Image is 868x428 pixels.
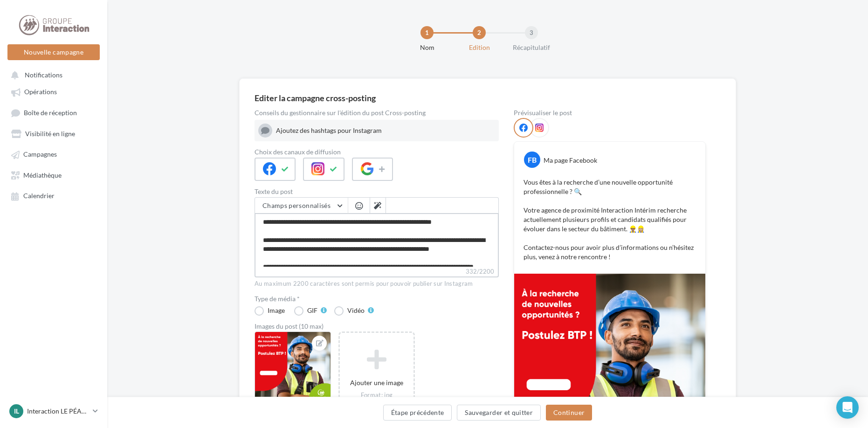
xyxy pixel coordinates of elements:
[6,166,102,183] a: Médiathèque
[6,125,102,142] a: Visibilité en ligne
[6,145,102,162] a: Campagnes
[544,156,597,165] div: Ma page Facebook
[23,171,62,179] span: Médiathèque
[6,104,102,121] a: Boîte de réception
[473,26,486,39] div: 2
[524,178,696,262] p: Vous êtes à la recherche d’une nouvelle opportunité professionnelle ? 🔍 Votre agence de proximité...
[836,396,859,419] div: Open Intercom Messenger
[24,109,77,117] span: Boîte de réception
[14,407,19,416] span: IL
[24,88,57,96] span: Opérations
[449,43,509,52] div: Edition
[255,267,499,277] label: 332/2200
[347,307,365,314] div: Vidéo
[25,71,62,79] span: Notifications
[27,407,89,416] p: Interaction LE PÉAGE DE ROUSSILLON
[6,83,102,100] a: Opérations
[276,126,495,135] div: Ajoutez des hashtags pour Instagram
[255,323,499,330] div: Images du post (10 max)
[7,402,100,420] a: IL Interaction LE PÉAGE DE ROUSSILLON
[255,198,348,214] button: Champs personnalisés
[7,44,100,60] button: Nouvelle campagne
[397,43,457,52] div: Nom
[255,94,376,102] div: Editer la campagne cross-posting
[255,110,499,116] div: Conseils du gestionnaire sur l'édition du post Cross-posting
[255,280,499,288] div: Au maximum 2200 caractères sont permis pour pouvoir publier sur Instagram
[546,405,592,421] button: Continuer
[502,43,561,52] div: Récapitulatif
[514,110,706,116] div: Prévisualiser le post
[525,26,538,39] div: 3
[524,152,540,168] div: FB
[255,188,499,195] label: Texte du post
[23,192,55,200] span: Calendrier
[457,405,541,421] button: Sauvegarder et quitter
[307,307,317,314] div: GIF
[262,201,331,209] span: Champs personnalisés
[23,151,57,159] span: Campagnes
[420,26,434,39] div: 1
[6,187,102,204] a: Calendrier
[255,296,499,302] label: Type de média *
[383,405,452,421] button: Étape précédente
[255,149,499,155] label: Choix des canaux de diffusion
[25,130,75,138] span: Visibilité en ligne
[268,307,285,314] div: Image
